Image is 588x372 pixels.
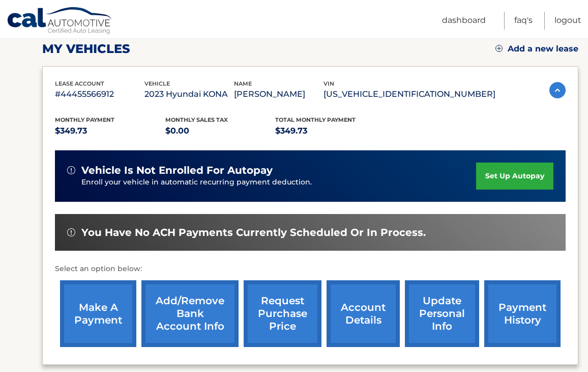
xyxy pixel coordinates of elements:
a: update personal info [405,280,479,347]
span: vehicle is not enrolled for autopay [81,164,273,177]
a: account details [327,280,400,347]
a: Add a new lease [495,44,578,54]
a: Logout [554,12,581,30]
span: lease account [55,80,104,87]
a: make a payment [60,280,136,347]
a: payment history [484,280,561,347]
span: Monthly Payment [55,116,114,123]
a: Cal Automotive [7,7,113,36]
a: FAQ's [514,12,533,30]
span: Monthly sales Tax [165,116,228,123]
p: $0.00 [165,124,276,138]
img: accordion-active.svg [549,82,566,98]
p: #44455566912 [55,87,144,101]
span: name [234,80,252,87]
a: Add/Remove bank account info [141,280,239,347]
img: alert-white.svg [67,166,75,174]
span: vin [324,80,334,87]
p: 2023 Hyundai KONA [144,87,234,101]
span: Total Monthly Payment [275,116,356,123]
span: You have no ACH payments currently scheduled or in process. [81,226,426,239]
h2: my vehicles [42,41,130,57]
span: vehicle [144,80,170,87]
p: Select an option below: [55,263,566,275]
a: set up autopay [476,163,553,190]
a: Dashboard [442,12,486,30]
p: [US_VEHICLE_IDENTIFICATION_NUMBER] [324,87,495,101]
p: [PERSON_NAME] [234,87,324,101]
a: request purchase price [244,280,321,347]
img: alert-white.svg [67,228,75,236]
p: $349.73 [55,124,165,138]
p: $349.73 [275,124,386,138]
img: add.svg [495,45,503,52]
p: Enroll your vehicle in automatic recurring payment deduction. [81,177,476,188]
